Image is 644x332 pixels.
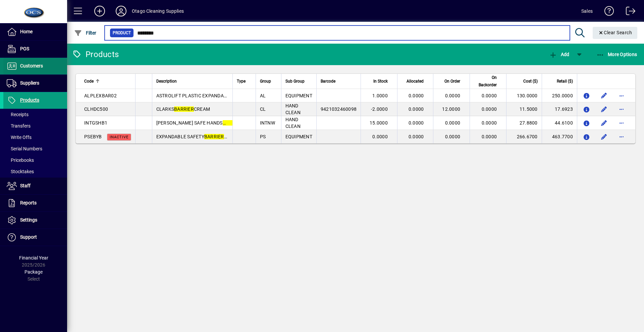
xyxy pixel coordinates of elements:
td: 17.6923 [542,102,577,116]
div: On Order [437,78,466,85]
div: Group [260,78,277,85]
div: Otago Cleaning Supplies [132,6,184,16]
span: Description [156,78,177,85]
span: Group [260,78,271,85]
button: Edit [599,131,609,142]
span: Type [237,78,246,85]
span: 0.0000 [372,134,388,139]
a: Reports [3,195,67,211]
span: 15.0000 [370,120,388,126]
span: ALPLEXBAR02 [84,93,117,98]
span: In Stock [373,78,388,85]
td: 130.0000 [506,89,541,102]
span: Stocktakes [7,169,34,174]
span: On Order [444,78,460,85]
a: Pricebooks [3,154,67,166]
span: Inactive [110,135,128,139]
a: Serial Numbers [3,143,67,154]
span: 0.0000 [445,134,461,139]
span: Clear Search [598,30,632,35]
td: 266.6700 [506,130,541,143]
span: EXPANDABLE SAFETY - YEL/BLK [156,134,246,139]
button: Add [547,48,571,60]
span: EQUIPMENT [285,93,312,98]
span: 0.0000 [482,93,497,98]
span: Support [20,234,37,240]
span: 0.0000 [409,106,424,112]
span: -2.0000 [371,106,388,112]
span: CL [260,106,266,112]
button: Edit [599,104,609,114]
span: ASTROLIFT PLASTIC EXPANDABLE 3.6mtr [156,93,267,98]
button: More options [616,131,627,142]
div: Barcode [321,78,357,85]
span: Receipts [7,112,29,117]
span: 9421032460098 [321,106,357,112]
span: CLARKS CREAM [156,106,210,112]
span: AL [260,93,266,98]
span: Financial Year [19,255,48,260]
span: Sub Group [285,78,305,85]
span: INTNW [260,120,275,126]
span: 12.0000 [442,106,460,112]
span: HAND CLEAN [285,117,301,129]
a: Transfers [3,120,67,132]
span: Transfers [7,123,31,129]
span: 0.0000 [445,93,461,98]
span: Suppliers [20,80,39,86]
span: Home [20,29,33,34]
span: 0.0000 [482,106,497,112]
span: Cost ($) [523,78,538,85]
span: Code [84,78,94,85]
span: 0.0000 [409,93,424,98]
span: POS [20,46,29,51]
span: On Backorder [474,74,497,89]
span: Pricebooks [7,157,34,163]
span: Customers [20,63,43,68]
a: Write Offs [3,132,67,143]
span: Settings [20,217,37,223]
span: Reports [20,200,37,205]
td: 11.5000 [506,102,541,116]
a: POS [3,41,67,57]
em: BARRIER [204,134,224,139]
span: Write Offs [7,135,32,140]
button: More options [616,104,627,114]
div: Products [72,49,119,60]
button: Edit [599,117,609,128]
a: Settings [3,212,67,229]
span: Products [20,97,39,103]
span: [PERSON_NAME] SAFE HANDS CREAM [156,120,259,126]
a: Logout [621,1,636,23]
span: Barcode [321,78,335,85]
span: Add [549,52,569,57]
a: Support [3,229,67,246]
td: 44.6100 [542,116,577,130]
button: More options [616,90,627,101]
button: Edit [599,90,609,101]
span: 0.0000 [482,134,497,139]
span: 0.0000 [445,120,461,126]
td: 250.0000 [542,89,577,102]
td: 463.7700 [542,130,577,143]
span: CLHDC500 [84,106,108,112]
span: More Options [596,52,637,57]
div: Type [237,78,252,85]
button: Add [89,5,110,17]
span: Allocated [407,78,424,85]
a: Home [3,23,67,40]
span: PSEBYB [84,134,102,139]
span: PS [260,134,266,139]
span: 0.0000 [409,134,424,139]
span: HAND CLEAN [285,103,301,115]
span: Retail ($) [557,78,573,85]
td: 27.8800 [506,116,541,130]
span: Staff [20,183,31,188]
span: Package [24,269,43,275]
button: More Options [595,48,639,60]
div: Sub Group [285,78,312,85]
div: In Stock [365,78,394,85]
span: INTGSHB1 [84,120,107,126]
a: Receipts [3,109,67,120]
div: On Backorder [474,74,503,89]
